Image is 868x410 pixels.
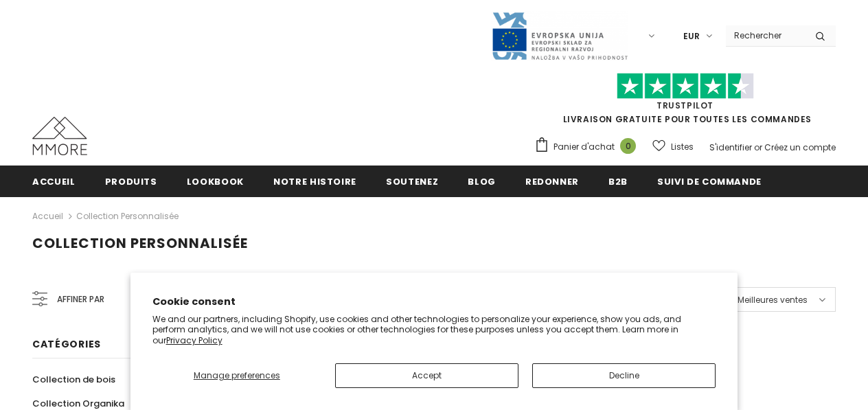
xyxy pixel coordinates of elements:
[764,141,836,153] a: Créez un compte
[657,175,762,188] span: Suivi de commande
[152,363,321,388] button: Manage preferences
[608,175,628,188] span: B2B
[553,140,615,154] span: Panier d'achat
[105,166,157,196] a: Produits
[525,166,579,196] a: Redonner
[620,138,636,154] span: 0
[726,25,805,45] input: Search Site
[32,175,76,188] span: Accueil
[166,334,222,346] a: Privacy Policy
[335,363,518,388] button: Accept
[468,166,496,196] a: Blog
[32,166,76,196] a: Accueil
[657,166,762,196] a: Suivi de commande
[491,11,628,61] img: Javni Razpis
[386,166,438,196] a: soutenez
[57,292,104,307] span: Affiner par
[709,141,752,153] a: S'identifier
[32,234,248,253] span: Collection personnalisée
[491,30,628,41] a: Javni Razpis
[608,166,628,196] a: B2B
[273,175,356,188] span: Notre histoire
[32,397,124,410] span: Collection Organika
[652,135,694,159] a: Listes
[32,367,115,391] a: Collection de bois
[187,175,244,188] span: Lookbook
[32,208,63,225] a: Accueil
[187,166,244,196] a: Lookbook
[273,166,356,196] a: Notre histoire
[525,175,579,188] span: Redonner
[32,117,87,155] img: Cas MMORE
[656,100,713,111] a: TrustPilot
[534,79,836,125] span: LIVRAISON GRATUITE POUR TOUTES LES COMMANDES
[152,314,716,346] p: We and our partners, including Shopify, use cookies and other technologies to personalize your ex...
[105,175,157,188] span: Produits
[194,369,280,381] span: Manage preferences
[617,73,754,100] img: Faites confiance aux étoiles pilotes
[683,30,700,43] span: EUR
[532,363,716,388] button: Decline
[32,373,115,386] span: Collection de bois
[534,137,643,157] a: Panier d'achat 0
[738,293,808,307] span: Meilleures ventes
[76,210,179,222] a: Collection personnalisée
[152,295,716,309] h2: Cookie consent
[671,140,694,154] span: Listes
[386,175,438,188] span: soutenez
[754,141,762,153] span: or
[468,175,496,188] span: Blog
[32,337,101,351] span: Catégories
